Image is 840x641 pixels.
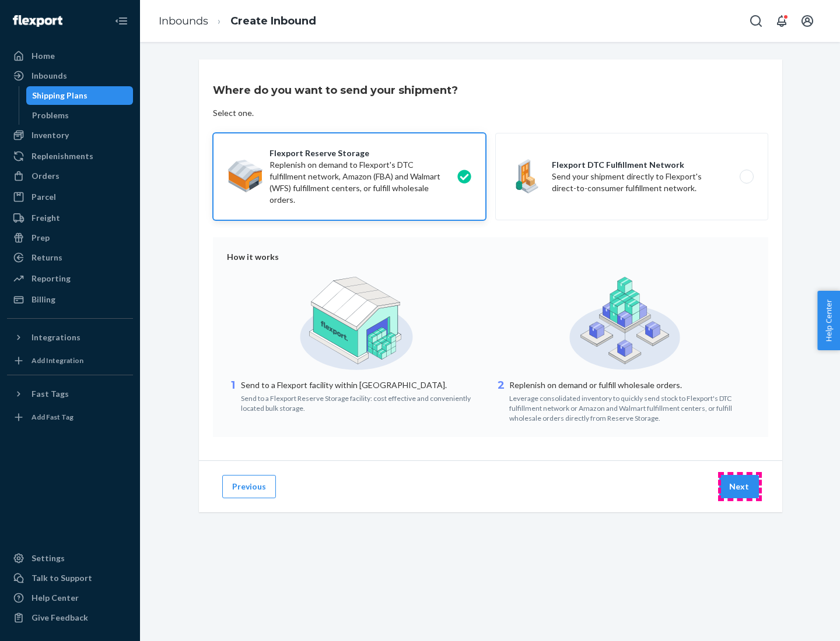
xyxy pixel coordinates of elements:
div: Prep [32,232,50,244]
div: Give Feedback [32,612,88,624]
a: Talk to Support [7,569,133,587]
a: Replenishments [7,147,133,165]
div: Fast Tags [32,388,69,400]
a: Shipping Plans [26,86,134,105]
div: Reporting [32,273,71,284]
p: Replenish on demand or fulfill wholesale orders. [509,379,754,391]
div: Home [32,50,55,62]
a: Inbounds [7,66,133,85]
div: Returns [32,252,62,263]
ol: breadcrumbs [149,4,325,38]
a: Inbounds [159,15,208,27]
button: Integrations [7,328,133,347]
div: Inventory [32,129,69,141]
div: Talk to Support [32,572,92,584]
button: Give Feedback [7,608,133,627]
div: Freight [32,212,60,224]
button: Open notifications [770,9,793,33]
div: Help Center [32,592,79,604]
div: Settings [32,552,65,564]
div: 1 [227,378,239,413]
a: Billing [7,290,133,309]
div: Send to a Flexport Reserve Storage facility: cost effective and conveniently located bulk storage. [241,391,486,413]
button: Open Search Box [744,9,768,33]
button: Close Navigation [110,9,133,33]
a: Parcel [7,188,133,206]
div: Orders [32,170,60,182]
p: Send to a Flexport facility within [GEOGRAPHIC_DATA]. [241,379,486,391]
a: Reporting [7,269,133,288]
div: Leverage consolidated inventory to quickly send stock to Flexport's DTC fulfillment network or Am... [509,391,754,423]
div: Shipping Plans [32,90,87,101]
div: Problems [32,110,69,121]
a: Orders [7,167,133,185]
div: Inbounds [32,70,67,82]
a: Problems [26,106,134,125]
a: Add Integration [7,351,133,370]
img: Flexport logo [13,15,62,27]
a: Returns [7,248,133,267]
div: Integrations [32,332,80,343]
a: Inventory [7,126,133,145]
a: Settings [7,549,133,568]
button: Previous [222,475,276,498]
a: Home [7,47,133,65]
a: Freight [7,209,133,227]
a: Add Fast Tag [7,408,133,427]
a: Help Center [7,589,133,607]
button: Help Center [817,291,840,350]
div: Parcel [32,191,56,203]
div: Billing [32,294,55,305]
h3: Where do you want to send your shipment? [213,83,458,98]
a: Prep [7,228,133,247]
button: Open account menu [796,9,819,33]
div: Add Fast Tag [32,412,73,422]
div: Add Integration [32,355,83,365]
div: 2 [495,378,507,423]
div: Select one. [213,107,254,119]
button: Fast Tags [7,385,133,403]
button: Next [719,475,759,498]
div: How it works [227,251,754,263]
div: Replenishments [32,150,93,162]
a: Create Inbound [230,15,316,27]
